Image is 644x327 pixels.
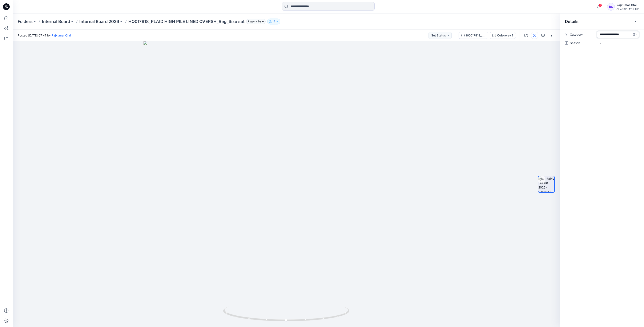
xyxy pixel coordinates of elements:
[18,19,33,24] a: Folders
[52,34,71,37] a: Rajkumar Cfai
[570,40,595,46] span: Season
[267,19,280,24] button: 15
[128,19,245,24] p: HQ017818_PLAID HIGH PILE LINED OVERSH_Reg_Size set
[565,19,579,24] h2: Details
[538,176,554,192] img: turntable-13-08-2025-04:41:37
[79,19,119,24] a: Internal Board 2026
[570,32,595,38] span: Category
[18,33,71,38] span: Posted [DATE] 07:41 by
[607,3,615,11] div: RC
[599,4,602,7] span: 1
[616,8,639,11] div: CLASSIC_ATHLUX
[600,41,636,45] span: -
[531,32,538,39] button: Details
[466,33,485,38] div: HQ017818_PLAID HIGH PILE LINED OVERSH_Reg_Size set
[42,19,70,24] a: Internal Board
[273,19,275,24] p: 15
[490,32,516,39] button: Colorway 1
[616,3,639,8] div: Rajkumar Cfai
[246,19,266,24] span: Legacy Style
[459,32,488,39] button: HQ017818_PLAID HIGH PILE LINED OVERSH_Reg_Size set
[497,33,513,38] div: Colorway 1
[245,19,266,24] button: Legacy Style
